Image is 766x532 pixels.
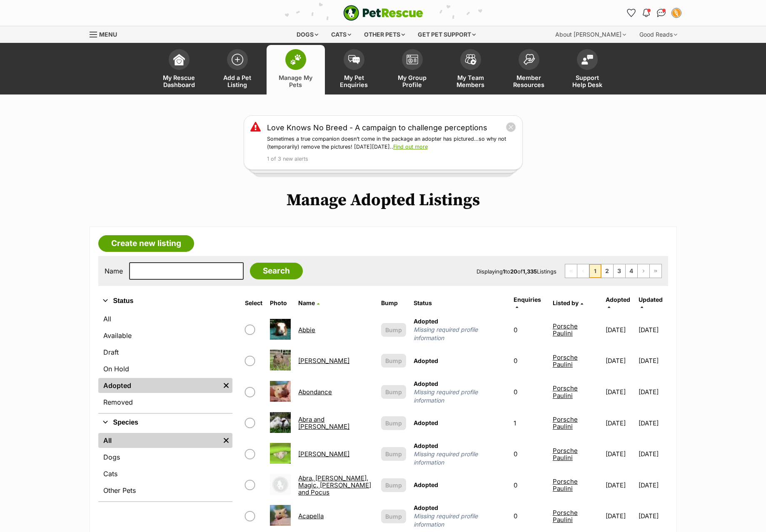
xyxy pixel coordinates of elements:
[670,6,683,20] button: My account
[477,268,556,275] span: Displaying to of Listings
[220,378,232,393] a: Remove filter
[385,512,402,521] span: Bump
[407,55,418,65] img: group-profile-icon-3fa3cf56718a62981997c0bc7e787c4b2cf8bcc04b72c1350f741eb67cf2f40e.svg
[381,447,406,461] button: Bump
[414,450,506,467] span: Missing required profile information
[601,264,613,278] a: Page 2
[348,55,360,64] img: pet-enquiries-icon-7e3ad2cf08bfb03b45e93fb7055b45f3efa6380592205ae92323e6603595dc1f.svg
[650,264,661,278] a: Last page
[160,74,198,88] span: My Rescue Dashboard
[242,293,266,313] th: Select
[99,31,117,38] span: Menu
[553,384,578,399] a: Porsche Paulini
[565,264,662,278] nav: Pagination
[500,45,558,94] a: Member Resources
[553,477,578,492] a: Porsche Paulini
[602,376,638,408] td: [DATE]
[581,55,593,65] img: help-desk-icon-fdf02630f3aa405de69fd3d07c3f3aa587a6932b1a1747fa1d2bba05be0121f9.svg
[270,381,291,402] img: Abondance
[250,263,303,279] input: Search
[173,54,185,65] img: dashboard-icon-eb2f2d2d3e046f16d808141f083e7271f6b2e854fb5c12c21221c1fb7104beca.svg
[343,5,423,21] img: logo-e224e6f780fb5917bec1dbf3a21bbac754714ae5b6737aabdf751b685950b380.svg
[510,268,517,275] strong: 20
[343,5,423,21] a: PetRescue
[98,395,233,410] a: Removed
[267,155,516,163] p: 1 of 3 new alerts
[270,505,291,526] img: Acapella
[549,26,632,43] div: About [PERSON_NAME]
[393,144,428,150] a: Find out more
[510,500,549,532] td: 0
[452,74,489,88] span: My Team Members
[510,346,549,375] td: 0
[655,6,668,20] a: Conversations
[577,264,589,278] span: Previous page
[657,9,666,17] img: chat-41dd97257d64d25036548639549fe6c8038ab92f7586957e7f3b1b290dea8141.svg
[510,409,549,438] td: 1
[672,9,681,17] img: Porsche Paulini profile pic
[553,509,578,524] a: Porsche Paulini
[385,326,402,334] span: Bump
[385,481,402,490] span: Bump
[220,433,232,448] a: Remove filter
[558,45,616,94] a: Support Help Desk
[412,26,482,43] div: Get pet support
[602,314,638,346] td: [DATE]
[602,409,638,438] td: [DATE]
[381,416,406,430] button: Bump
[510,74,548,88] span: Member Resources
[385,388,402,396] span: Bump
[639,376,667,408] td: [DATE]
[150,45,208,94] a: My Rescue Dashboard
[298,415,349,430] a: Abra and [PERSON_NAME]
[381,478,406,492] button: Bump
[606,296,630,310] a: Adopted
[270,412,291,433] img: Abra and Kadabra
[383,45,442,94] a: My Group Profile
[298,299,315,306] span: Name
[414,318,438,325] span: Adopted
[506,122,516,132] button: close
[553,353,578,368] a: Porsche Paulini
[606,296,630,303] span: Adopted
[358,26,411,43] div: Other pets
[414,442,438,449] span: Adopted
[602,346,638,375] td: [DATE]
[298,388,332,396] a: Abondance
[442,45,500,94] a: My Team Members
[98,310,233,413] div: Status
[503,268,505,275] strong: 1
[277,74,314,88] span: Manage My Pets
[523,268,537,275] strong: 1,335
[414,504,438,511] span: Adopted
[639,296,663,310] a: Updated
[325,45,383,94] a: My Pet Enquiries
[414,419,438,426] span: Adopted
[602,471,638,500] td: [DATE]
[98,450,233,465] a: Dogs
[267,122,487,133] a: Love Knows No Breed - A campaign to challenge perceptions
[232,54,243,65] img: add-pet-listing-icon-0afa8454b4691262ce3f59096e99ab1cd57d4a30225e0717b998d2c9b9846f56.svg
[410,293,509,313] th: Status
[639,438,667,470] td: [DATE]
[298,299,319,306] a: Name
[98,431,233,501] div: Species
[626,264,637,278] a: Page 4
[553,415,578,430] a: Porsche Paulini
[298,512,324,520] a: Acapella
[634,26,683,43] div: Good Reads
[414,512,506,529] span: Missing required profile information
[639,500,667,532] td: [DATE]
[98,296,233,306] button: Status
[589,264,601,278] span: Page 1
[639,314,667,346] td: [DATE]
[639,409,667,438] td: [DATE]
[298,357,349,365] a: [PERSON_NAME]
[385,356,402,365] span: Bump
[465,54,477,65] img: team-members-icon-5396bd8760b3fe7c0b43da4ab00e1e3bb1a5d9ba89233759b79545d2d3fc5d0d.svg
[565,264,577,278] span: First page
[90,26,123,41] a: Menu
[98,311,233,326] a: All
[510,314,549,346] td: 0
[625,6,683,20] ul: Account quick links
